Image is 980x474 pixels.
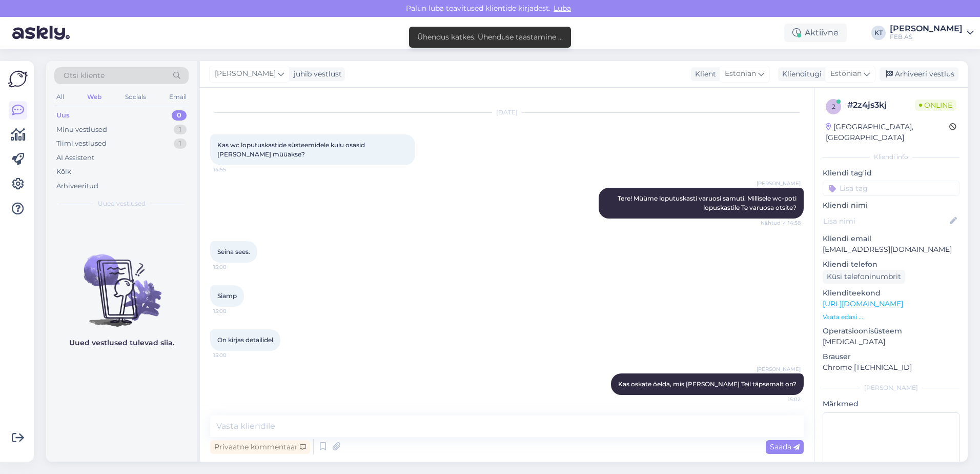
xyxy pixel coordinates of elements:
div: Kliendi info [823,152,959,162]
div: Arhiveeri vestlus [880,67,958,81]
div: Ühendus katkes. Ühenduse taastamine ... [417,32,563,43]
div: KT [871,26,886,40]
p: [MEDICAL_DATA] [823,337,959,347]
span: Estonian [830,68,862,80]
p: Operatsioonisüsteem [823,326,959,337]
span: [PERSON_NAME] [215,68,276,80]
div: Klienditugi [778,69,822,80]
div: [DATE] [210,108,804,117]
p: Kliendi email [823,233,959,244]
span: 2 [832,103,835,110]
div: Klient [691,69,716,80]
span: Seina sees. [217,248,250,255]
p: Kliendi telefon [823,259,959,270]
div: Socials [123,90,148,104]
span: 15:02 [762,396,801,403]
div: Minu vestlused [56,125,107,135]
span: Online [915,100,956,111]
input: Lisa tag [823,181,959,196]
div: Email [167,90,189,104]
div: juhib vestlust [290,69,342,80]
span: Siamp [217,292,237,300]
span: Kas oskate öelda, mis [PERSON_NAME] Teil täpsemalt on? [618,380,797,388]
span: Tere! Müüme loputuskasti varuosi samuti. Millisele wc-poti lopuskastile Te varuosa otsite? [618,194,798,211]
p: Kliendi nimi [823,200,959,211]
p: Klienditeekond [823,288,959,299]
div: [PERSON_NAME] [823,383,959,392]
div: All [54,90,66,104]
span: 15:00 [213,351,252,359]
p: Brauser [823,351,959,362]
div: Arhiveeritud [56,181,98,191]
div: AI Assistent [56,153,94,163]
span: Uued vestlused [98,199,146,208]
div: [PERSON_NAME] [890,25,963,33]
p: Uued vestlused tulevad siia. [69,338,174,348]
span: Kas wc loputuskastide süsteemidele kulu osasid [PERSON_NAME] müüakse? [217,141,366,158]
p: Märkmed [823,399,959,409]
span: Nähtud ✓ 14:58 [761,219,801,227]
img: Askly Logo [8,69,28,89]
span: Luba [550,4,574,13]
div: Küsi telefoninumbrit [823,270,905,284]
div: Uus [56,110,70,121]
img: No chats [46,236,197,328]
input: Lisa nimi [823,215,948,227]
span: [PERSON_NAME] [757,180,801,187]
span: On kirjas detailidel [217,336,273,344]
div: 0 [172,110,187,121]
a: [URL][DOMAIN_NAME] [823,299,903,308]
span: 15:00 [213,263,252,271]
p: Kliendi tag'id [823,168,959,179]
span: [PERSON_NAME] [757,365,801,373]
div: Privaatne kommentaar [210,440,310,454]
span: 14:55 [213,166,252,173]
a: [PERSON_NAME]FEB AS [890,25,974,41]
div: Aktiivne [784,24,847,42]
p: Vaata edasi ... [823,312,959,322]
div: Kõik [56,167,71,177]
div: 1 [174,125,187,135]
p: Chrome [TECHNICAL_ID] [823,362,959,373]
span: Saada [770,442,800,451]
div: Web [85,90,104,104]
div: FEB AS [890,33,963,41]
span: Otsi kliente [64,70,105,81]
div: # 2z4js3kj [847,99,915,111]
div: [GEOGRAPHIC_DATA], [GEOGRAPHIC_DATA] [826,122,949,143]
span: Estonian [725,68,756,80]
div: Tiimi vestlused [56,139,107,149]
div: 1 [174,139,187,149]
span: 15:00 [213,307,252,315]
p: [EMAIL_ADDRESS][DOMAIN_NAME] [823,244,959,255]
